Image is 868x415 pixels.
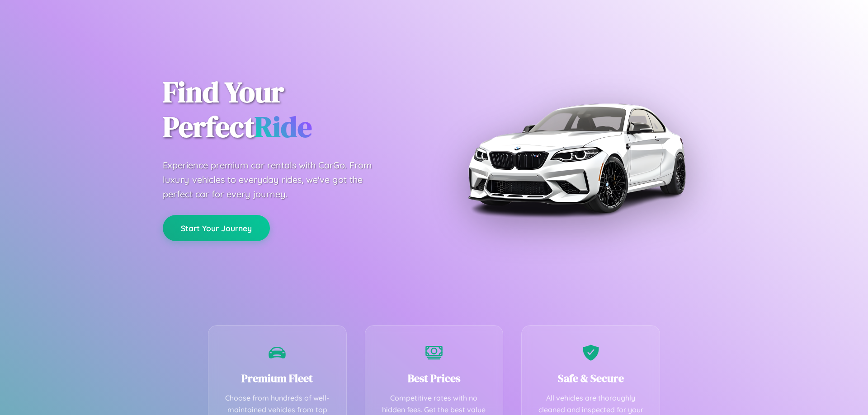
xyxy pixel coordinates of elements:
[163,215,270,241] button: Start Your Journey
[379,371,490,386] h3: Best Prices
[463,45,689,271] img: Premium BMW car rental vehicle
[535,371,646,386] h3: Safe & Secure
[163,75,420,145] h1: Find Your Perfect
[222,371,333,386] h3: Premium Fleet
[163,158,389,201] p: Experience premium car rentals with CarGo. From luxury vehicles to everyday rides, we've got the ...
[255,107,312,146] span: Ride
